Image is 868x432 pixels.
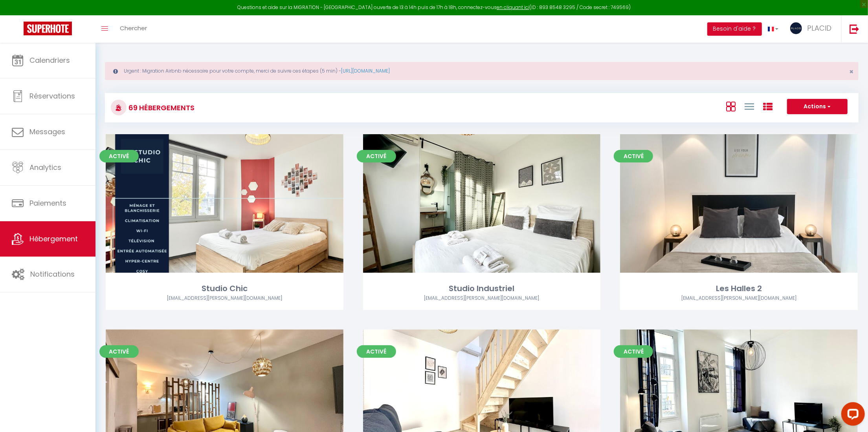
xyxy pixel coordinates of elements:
[790,22,802,34] img: ...
[99,345,139,358] span: Activé
[29,127,65,137] span: Messages
[497,4,529,11] a: en cliquant ici
[849,67,853,77] span: ×
[807,23,831,33] span: PLACID
[707,22,762,36] button: Besoin d'aide ?
[106,283,343,295] div: Studio Chic
[716,195,763,211] a: Editer
[849,68,853,75] button: Close
[835,399,868,432] iframe: LiveChat chat widget
[458,195,505,211] a: Editer
[29,55,70,65] span: Calendriers
[29,198,66,208] span: Paiements
[201,391,248,407] a: Editer
[127,99,195,117] h3: 69 Hébergements
[614,345,653,358] span: Activé
[784,15,841,43] a: ... PLACID
[458,391,505,407] a: Editer
[850,24,859,34] img: logout
[105,62,859,80] div: Urgent : Migration Airbnb nécessaire pour votre compte, merci de suivre ces étapes (5 min) -
[24,22,72,35] img: Super Booking
[29,234,78,244] span: Hébergement
[114,15,153,43] a: Chercher
[357,150,396,162] span: Activé
[29,91,75,101] span: Réservations
[341,67,390,74] a: [URL][DOMAIN_NAME]
[363,283,601,295] div: Studio Industriel
[363,295,601,302] div: Airbnb
[99,150,139,162] span: Activé
[716,391,763,407] a: Editer
[745,100,754,113] a: Vue en Liste
[614,150,653,162] span: Activé
[726,100,736,113] a: Vue en Box
[29,162,61,172] span: Analytics
[201,195,248,211] a: Editer
[106,295,343,302] div: Airbnb
[620,295,858,302] div: Airbnb
[357,345,396,358] span: Activé
[620,283,858,295] div: Les Halles 2
[787,99,848,115] button: Actions
[763,100,773,113] a: Vue par Groupe
[30,269,75,279] span: Notifications
[120,24,147,32] span: Chercher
